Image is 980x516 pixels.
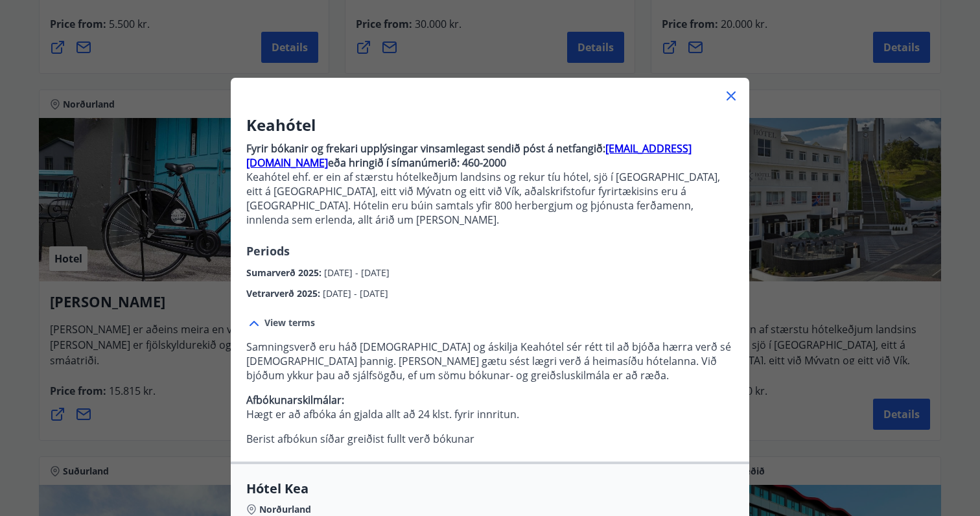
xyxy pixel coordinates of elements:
[246,432,734,446] p: Berist afbókun síðar greiðist fullt verð bókunar
[246,243,290,259] span: Periods
[246,393,734,421] p: Hægt er að afbóka án gjalda allt að 24 klst. fyrir innritun.
[246,114,734,136] h3: Keahótel
[259,503,311,516] span: Norðurland
[323,287,388,299] span: [DATE] - [DATE]
[246,287,323,299] span: Vetrarverð 2025 :
[328,156,506,170] strong: eða hringið í símanúmerið: 460-2000
[246,266,324,279] span: Sumarverð 2025 :
[324,266,390,279] span: [DATE] - [DATE]
[264,316,315,329] span: View terms
[246,393,344,407] strong: Afbókunarskilmálar:
[246,141,605,156] strong: Fyrir bókanir og frekari upplýsingar vinsamlegast sendið póst á netfangið:
[246,480,734,498] span: Hótel Kea
[246,170,734,227] p: Keahótel ehf. er ein af stærstu hótelkeðjum landsins og rekur tíu hótel, sjö í [GEOGRAPHIC_DATA],...
[246,141,692,170] a: [EMAIL_ADDRESS][DOMAIN_NAME]
[246,340,734,382] p: Samningsverð eru háð [DEMOGRAPHIC_DATA] og áskilja Keahótel sér rétt til að bjóða hærra verð sé [...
